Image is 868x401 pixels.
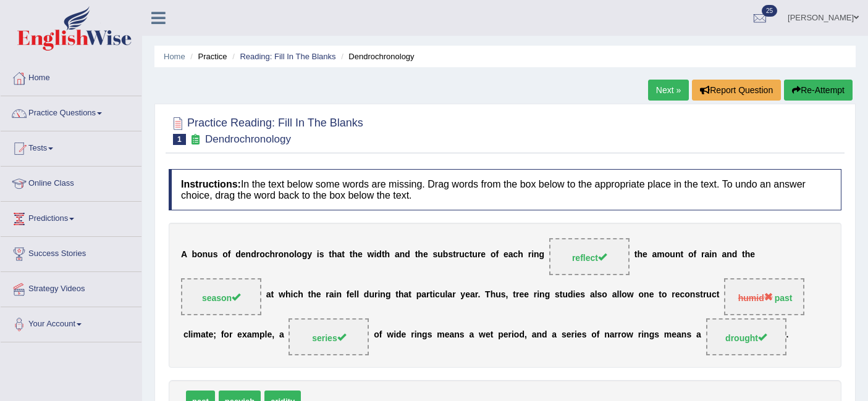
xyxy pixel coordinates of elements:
[443,250,449,260] b: b
[590,290,595,300] b: a
[786,330,789,340] b: .
[347,290,350,300] b: f
[440,290,445,300] b: u
[469,330,474,340] b: a
[241,250,246,260] b: e
[615,330,618,340] b: r
[742,250,745,260] b: t
[531,250,534,260] b: i
[202,293,240,303] span: season
[235,250,241,260] b: d
[405,250,410,260] b: d
[181,278,261,315] span: Drop target
[221,330,224,340] b: f
[576,290,581,300] b: e
[403,290,408,300] b: a
[704,250,709,260] b: a
[597,290,602,300] b: s
[206,330,209,340] b: t
[302,250,308,260] b: g
[460,290,465,300] b: y
[400,250,405,260] b: n
[602,290,607,300] b: o
[675,250,681,260] b: n
[470,250,473,260] b: t
[191,330,193,340] b: i
[289,318,369,355] span: Drop target
[580,290,585,300] b: s
[267,330,272,340] b: e
[173,134,186,145] span: 1
[338,51,414,62] li: Dendrochronology
[567,330,571,340] b: e
[259,250,265,260] b: o
[644,330,649,340] b: n
[545,290,550,300] b: g
[447,290,452,300] b: a
[498,330,504,340] b: p
[1,307,141,338] a: Your Account
[664,330,672,340] b: m
[411,330,414,340] b: r
[693,250,696,260] b: f
[417,330,423,340] b: n
[479,330,486,340] b: w
[317,250,319,260] b: i
[259,330,265,340] b: p
[552,330,557,340] b: a
[386,290,391,300] b: g
[181,179,241,189] b: Instructions:
[289,250,295,260] b: o
[432,290,435,300] b: i
[481,250,486,260] b: e
[659,290,662,300] b: t
[418,250,423,260] b: h
[610,330,615,340] b: a
[514,330,520,340] b: o
[784,80,853,101] button: Re-Attempt
[513,250,518,260] b: c
[672,290,675,300] b: r
[251,250,256,260] b: d
[717,290,720,300] b: t
[562,330,567,340] b: s
[224,330,229,340] b: o
[491,250,496,260] b: o
[539,290,545,300] b: n
[649,290,654,300] b: e
[534,250,539,260] b: n
[422,330,428,340] b: g
[519,330,525,340] b: d
[612,290,617,300] b: a
[470,290,475,300] b: a
[604,330,610,340] b: n
[486,330,491,340] b: e
[722,250,727,260] b: a
[472,250,478,260] b: u
[591,330,597,340] b: o
[560,290,563,300] b: t
[701,250,704,260] b: r
[512,330,514,340] b: i
[193,330,200,340] b: m
[308,290,311,300] b: t
[762,5,777,17] span: 25
[298,290,303,300] b: h
[680,250,683,260] b: t
[290,290,293,300] b: i
[197,250,203,260] b: o
[435,290,440,300] b: c
[377,290,380,300] b: i
[203,250,208,260] b: n
[690,290,696,300] b: n
[518,250,523,260] b: h
[368,250,374,260] b: w
[638,330,641,340] b: r
[622,290,627,300] b: o
[398,290,404,300] b: h
[648,80,689,101] a: Next »
[639,290,644,300] b: o
[528,250,531,260] b: r
[595,290,597,300] b: l
[516,290,519,300] b: r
